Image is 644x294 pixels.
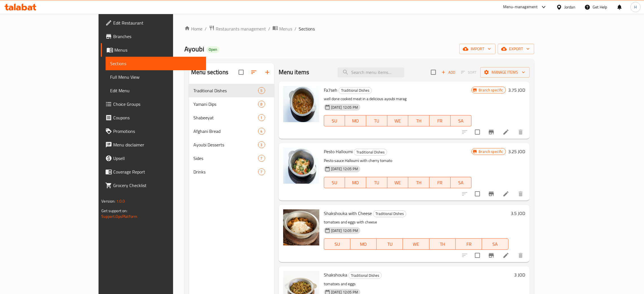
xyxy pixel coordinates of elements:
[247,65,261,79] span: Sort sections
[408,115,429,126] button: TH
[347,117,364,125] span: MO
[411,179,427,187] span: TH
[216,25,266,32] span: Restaurants management
[193,128,258,135] span: Afghani Bread
[432,117,448,125] span: FR
[345,115,366,126] button: MO
[324,177,345,188] button: SU
[101,207,127,214] span: Get support on:
[634,4,637,10] span: H
[113,128,202,135] span: Promotions
[480,67,530,78] button: Manage items
[373,210,406,217] span: Traditional Dishes
[324,157,472,164] p: Pesto sauce Halloumi with cherry tomato
[459,44,495,54] button: import
[453,117,470,125] span: SA
[101,198,115,205] span: Version:
[482,238,508,250] button: SA
[193,155,258,162] span: Sides
[283,148,319,184] img: Pesto Halloumi
[258,114,265,121] div: items
[189,111,274,124] div: Shabeeyat1
[189,84,274,97] div: Traditional Dishes5
[511,209,525,217] h6: 3.5 JOD
[101,124,206,138] a: Promotions
[258,115,265,120] span: 1
[189,97,274,111] div: Yamani Dips8
[345,177,366,188] button: MO
[329,228,360,233] span: [DATE] 12:05 PM
[101,213,137,220] a: Support.OpsPlatform
[193,87,258,94] span: Traditional Dishes
[503,4,538,10] div: Menu-management
[451,115,472,126] button: SA
[106,84,206,97] a: Edit Menu
[408,177,429,188] button: TH
[272,25,292,32] a: Menus
[347,179,364,187] span: MO
[439,68,457,77] button: Add
[338,67,404,77] input: search
[184,25,534,32] nav: breadcrumb
[390,117,406,125] span: WE
[326,117,343,125] span: SU
[324,209,372,218] span: Shakshouka with Cheese
[498,44,534,54] button: export
[235,66,247,78] span: Select all sections
[484,125,498,139] button: Branch-specific-item
[279,68,309,76] h2: Menu items
[110,74,202,80] span: Full Menu View
[258,169,265,175] span: 7
[429,177,451,188] button: FR
[258,129,265,134] span: 4
[350,238,377,250] button: MO
[193,168,258,175] div: Drinks
[114,47,202,53] span: Menus
[209,25,266,32] a: Restaurants management
[258,141,265,148] div: items
[324,115,345,126] button: SU
[193,101,258,107] span: Yamani Dips
[279,25,292,32] span: Menus
[339,87,372,94] span: Traditional Dishes
[432,179,448,187] span: FR
[471,126,483,138] span: Select to update
[471,188,483,200] span: Select to update
[348,272,382,279] div: Traditional Dishes
[353,240,374,248] span: MO
[258,128,265,135] div: items
[101,152,206,165] a: Upsell
[508,148,525,155] h6: 3.25 JOD
[113,19,202,26] span: Edit Restaurant
[439,68,457,77] span: Add item
[354,149,387,155] span: Traditional Dishes
[377,238,403,250] button: TU
[514,249,527,262] button: delete
[299,25,315,32] span: Sections
[354,149,387,155] div: Traditional Dishes
[283,209,319,245] img: Shakshouka with Cheese
[368,117,385,125] span: TU
[379,240,401,248] span: TU
[101,138,206,152] a: Menu disclaimer
[258,142,265,148] span: 3
[429,115,451,126] button: FR
[189,152,274,165] div: Sides7
[368,179,385,187] span: TU
[294,25,296,32] li: /
[441,69,456,76] span: Add
[324,95,472,102] p: well done cooked meat in a delicious ayoubi marag
[324,219,508,226] p: tomatoes and eggs with cheese
[113,168,202,175] span: Coverage Report
[193,141,258,148] span: Ayoubi Desserts
[514,125,527,139] button: delete
[101,43,206,57] a: Menus
[432,240,453,248] span: TH
[564,4,575,10] div: Jordan
[476,149,505,154] span: Branch specific
[189,165,274,179] div: Drinks7
[113,155,202,162] span: Upsell
[484,187,498,201] button: Branch-specific-item
[258,88,265,93] span: 5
